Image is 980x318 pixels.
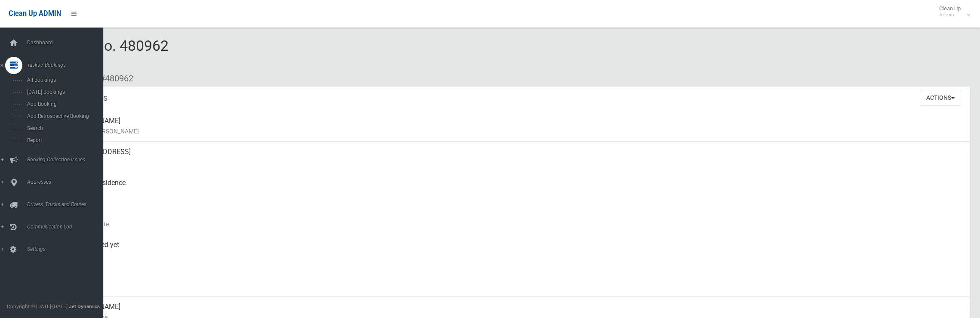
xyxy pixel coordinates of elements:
[25,137,102,143] span: Report
[25,62,110,68] span: Tasks / Bookings
[25,224,110,230] span: Communication Log
[9,9,61,18] span: Clean Up ADMIN
[69,219,963,229] small: Collection Date
[69,142,963,173] div: [STREET_ADDRESS]
[25,125,102,131] span: Search
[25,113,102,119] span: Add Retrospective Booking
[920,90,961,106] button: Actions
[25,179,110,185] span: Addresses
[38,37,169,71] span: Booking No. 480962
[69,303,100,309] strong: Jet Dynamics
[69,111,963,142] div: [PERSON_NAME]
[69,204,963,235] div: [DATE]
[25,201,110,207] span: Drivers, Trucks and Routes
[939,12,961,18] small: Admin
[935,5,969,18] span: Clean Up
[25,157,110,163] span: Booking Collection Issues
[69,157,963,167] small: Address
[25,77,102,83] span: All Bookings
[69,250,963,260] small: Collected At
[69,173,963,204] div: Front of Residence
[25,40,110,46] span: Dashboard
[69,266,963,296] div: [DATE]
[69,126,963,136] small: Name of [PERSON_NAME]
[25,101,102,107] span: Add Booking
[94,71,133,86] li: #480962
[25,246,110,252] span: Settings
[69,188,963,198] small: Pickup Point
[69,235,963,266] div: Not collected yet
[7,303,68,309] span: Copyright © [DATE]-[DATE]
[69,281,963,291] small: Zone
[25,89,102,95] span: [DATE] Bookings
